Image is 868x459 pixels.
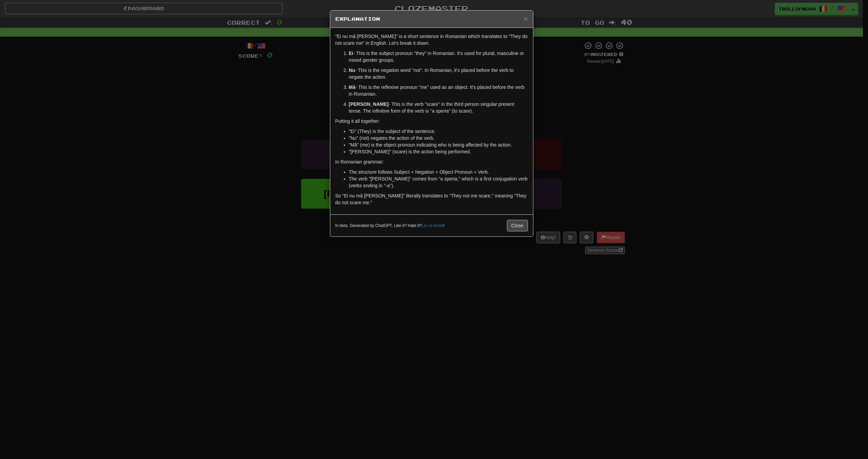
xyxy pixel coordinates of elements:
p: In Romanian grammar: [335,158,528,165]
li: "Ei" (They) is the subject of the sentence. [349,128,528,135]
li: "[PERSON_NAME]" (scare) is the action being performed. [349,148,528,155]
p: - This is the verb "scare" in the third person singular present tense. The infinitive form of the... [349,101,528,114]
p: - This is the reflexive pronoun "me" used as an object. It's placed before the verb in Romanian. [349,84,528,97]
span: × [524,15,528,22]
p: "Ei nu mă [PERSON_NAME]" is a short sentence in Romanian which translates to "They do not scare m... [335,33,528,46]
p: So "Ei nu mă [PERSON_NAME]" literally translates to "They not me scare," meaning "They do not sca... [335,192,528,206]
li: "Mă" (me) is the object pronoun indicating who is being affected by the action. [349,141,528,148]
button: Close [507,220,528,231]
strong: [PERSON_NAME] [349,101,389,107]
li: The structure follows Subject + Negation + Object Pronoun + Verb. [349,169,528,175]
p: Putting it all together: [335,118,528,125]
p: - This is the negation word "not". In Romanian, it's placed before the verb to negate the action. [349,67,528,80]
strong: Nu [349,68,355,73]
p: - This is the subject pronoun "they" in Romanian. It's used for plural, masculine or mixed gender... [349,50,528,63]
h5: Explanation [335,16,528,22]
a: Let us know [422,223,443,228]
strong: Ei [349,51,353,56]
li: The verb "[PERSON_NAME]" comes from "a speria," which is a first conjugation verb (verbs ending i... [349,175,528,189]
button: Close [524,15,528,22]
li: "Nu" (not) negates the action of the verb. [349,135,528,141]
small: In beta. Generated by ChatGPT. Like it? Hate it? ! [335,223,445,229]
strong: Mă [349,84,355,90]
